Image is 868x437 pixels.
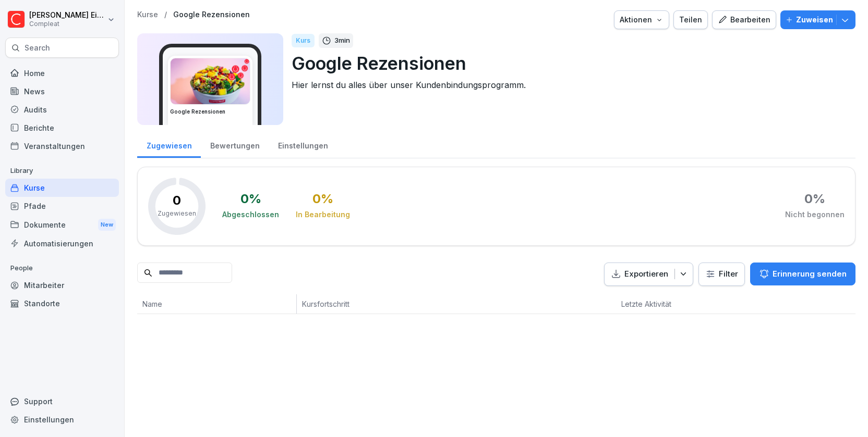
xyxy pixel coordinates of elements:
a: Mitarbeiter [5,276,119,294]
p: Library [5,163,119,179]
p: Google Rezensionen [292,50,847,77]
div: Kurs [292,34,315,47]
div: In Bearbeitung [296,209,350,220]
button: Teilen [673,10,708,29]
p: 0 [173,194,181,207]
div: 0 % [804,193,825,205]
h3: Google Rezensionen [170,108,250,116]
p: / [164,10,167,19]
a: News [5,82,119,101]
button: Erinnerung senden [750,263,855,285]
p: Name [142,298,291,309]
div: Dokumente [5,215,119,234]
img: hymic6sd6qnzxza05pkm2l1r.png [171,58,250,104]
div: Aktionen [620,14,664,26]
a: DokumenteNew [5,215,119,234]
a: Einstellungen [269,131,337,158]
p: [PERSON_NAME] Eitler [29,11,105,20]
div: Support [5,392,119,410]
p: Kursfortschritt [302,298,491,309]
div: Filter [705,269,738,279]
a: Audits [5,101,119,119]
a: Kurse [137,10,158,19]
button: Aktionen [614,10,669,29]
p: 3 min [334,35,350,46]
a: Automatisierungen [5,234,119,253]
div: Nicht begonnen [785,209,845,220]
button: Filter [699,263,744,285]
button: Zuweisen [780,10,855,29]
a: Veranstaltungen [5,137,119,155]
div: 0 % [312,193,333,205]
p: Letzte Aktivität [621,298,710,309]
a: Berichte [5,119,119,137]
a: Google Rezensionen [173,10,250,19]
div: New [98,219,116,231]
button: Exportieren [604,263,693,286]
p: Zugewiesen [158,209,196,218]
div: Abgeschlossen [222,209,279,220]
p: People [5,260,119,277]
p: Compleat [29,20,105,28]
div: 0 % [240,193,261,205]
a: Bewertungen [201,131,269,158]
a: Einstellungen [5,410,119,429]
button: Bearbeiten [712,10,776,29]
p: Hier lernst du alles über unser Kundenbindungsprogramm. [292,79,847,91]
p: Exportieren [624,268,668,280]
p: Zuweisen [796,14,833,26]
div: Teilen [679,14,702,26]
a: Kurse [5,179,119,197]
a: Zugewiesen [137,131,201,158]
a: Pfade [5,197,119,215]
a: Standorte [5,294,119,313]
a: Home [5,64,119,82]
div: Bearbeiten [718,14,770,26]
p: Erinnerung senden [773,268,847,280]
p: Search [25,43,50,53]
